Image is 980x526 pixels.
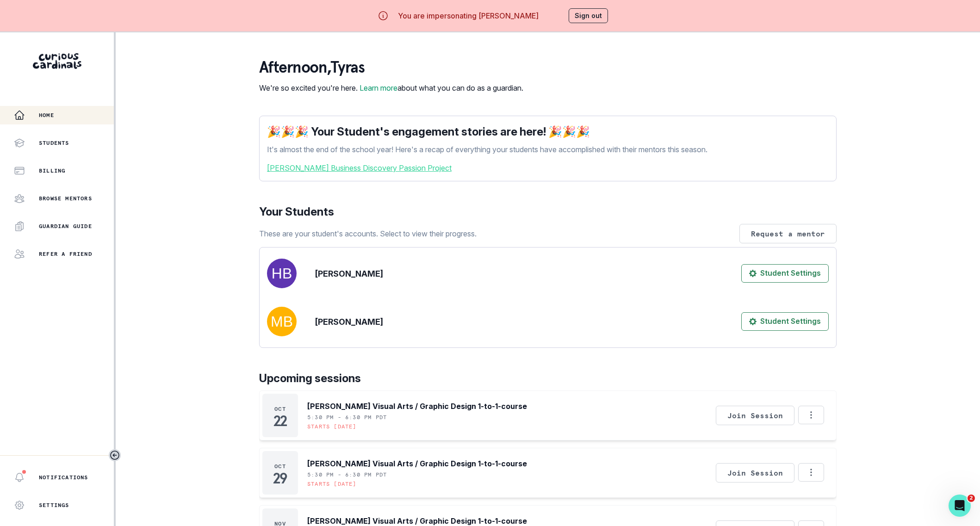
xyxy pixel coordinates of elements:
[267,144,829,155] p: It's almost the end of the school year! Here's a recap of everything your students have accomplis...
[741,312,829,331] button: Student Settings
[259,370,837,387] p: Upcoming sessions
[39,501,69,509] p: Settings
[307,471,387,478] p: 5:30 PM - 6:30 PM PDT
[39,111,54,119] p: Home
[307,458,527,469] p: [PERSON_NAME] Visual Arts / Graphic Design 1-to-1-course
[307,480,357,488] p: Starts [DATE]
[360,83,397,93] a: Learn more
[273,416,287,426] p: 22
[39,250,92,258] p: Refer a friend
[274,463,286,470] p: Oct
[259,204,837,220] p: Your Students
[39,474,88,481] p: Notifications
[267,162,829,173] a: [PERSON_NAME] Business Discovery Passion Project
[307,423,357,430] p: Starts [DATE]
[968,495,975,502] span: 2
[267,259,297,288] img: svg
[315,267,383,280] p: [PERSON_NAME]
[274,405,286,413] p: Oct
[798,463,824,482] button: Options
[39,195,92,202] p: Browse Mentors
[798,406,824,424] button: Options
[33,53,81,69] img: Curious Cardinals Logo
[307,414,387,421] p: 5:30 PM - 6:30 PM PDT
[39,139,69,147] p: Students
[267,124,829,140] p: 🎉🎉🎉 Your Student's engagement stories are here! 🎉🎉🎉
[259,228,477,239] p: These are your student's accounts. Select to view their progress.
[741,264,829,283] button: Student Settings
[307,401,527,412] p: [PERSON_NAME] Visual Arts / Graphic Design 1-to-1-course
[259,58,523,77] p: afternoon , tyras
[109,449,121,461] button: Toggle sidebar
[716,406,794,425] button: Join Session
[398,10,539,21] p: You are impersonating [PERSON_NAME]
[39,223,92,230] p: Guardian Guide
[273,474,287,483] p: 29
[39,167,65,174] p: Billing
[569,8,608,23] button: Sign out
[949,495,971,517] iframe: Intercom live chat
[267,307,297,336] img: svg
[716,463,794,483] button: Join Session
[315,316,383,328] p: [PERSON_NAME]
[259,82,523,93] p: We're so excited you're here. about what you can do as a guardian.
[739,224,837,243] button: Request a mentor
